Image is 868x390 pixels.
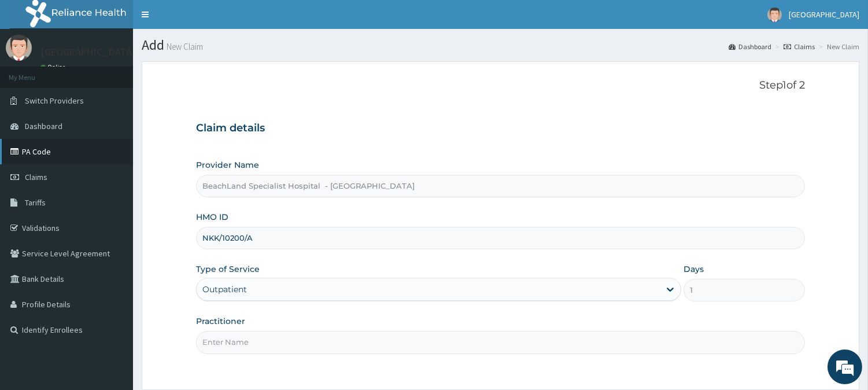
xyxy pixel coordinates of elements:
[789,9,859,20] span: [GEOGRAPHIC_DATA]
[767,8,782,22] img: User Image
[196,331,805,354] input: Enter Name
[190,6,217,34] div: Minimize live chat window
[784,42,815,51] a: Claims
[6,264,220,304] textarea: Type your message and hit 'Enter'
[67,120,160,237] span: We're online!
[25,95,84,106] span: Switch Providers
[25,197,46,208] span: Tariffs
[142,38,859,53] h1: Add
[25,121,62,131] span: Dashboard
[684,263,704,275] label: Days
[816,42,859,51] li: New Claim
[196,263,260,275] label: Type of Service
[196,159,259,171] label: Provider Name
[202,284,247,295] div: Outpatient
[21,58,47,87] img: d_794563401_company_1708531726252_794563401
[196,227,805,249] input: Enter HMO ID
[196,122,805,135] h3: Claim details
[196,315,245,327] label: Practitioner
[60,65,194,80] div: Chat with us now
[40,63,68,71] a: Online
[196,79,805,92] p: Step 1 of 2
[40,47,136,57] p: [GEOGRAPHIC_DATA]
[196,211,228,223] label: HMO ID
[25,172,47,182] span: Claims
[729,42,771,51] a: Dashboard
[164,42,203,51] small: New Claim
[6,35,32,61] img: User Image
